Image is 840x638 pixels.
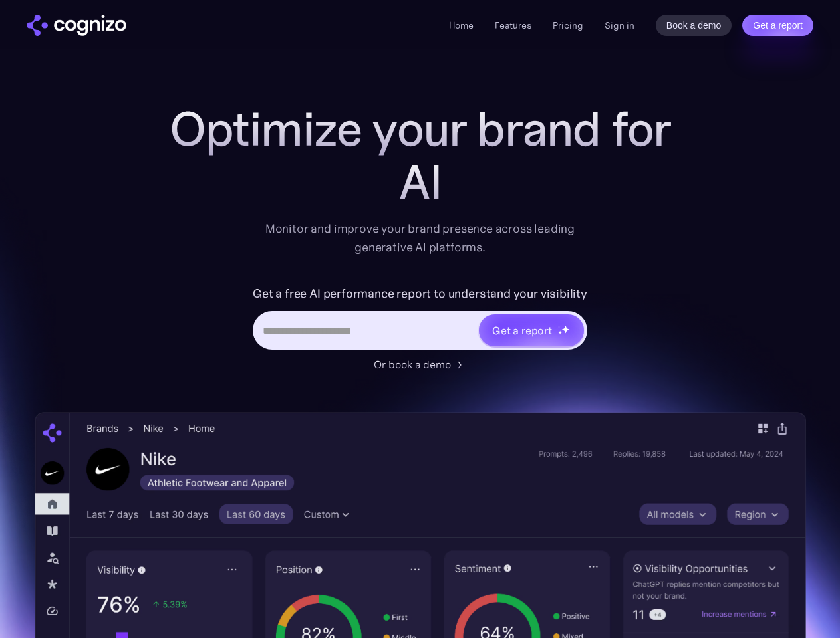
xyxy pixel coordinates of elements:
[27,15,126,36] img: cognizo logo
[553,19,583,31] a: Pricing
[742,15,813,36] a: Get a report
[154,156,686,209] div: AI
[558,330,563,335] img: star
[374,356,467,372] a: Or book a demo
[561,325,570,334] img: star
[495,19,531,31] a: Features
[154,102,686,156] h1: Optimize your brand for
[605,17,634,33] a: Sign in
[656,15,732,36] a: Book a demo
[27,15,126,36] a: home
[449,19,474,31] a: Home
[558,326,560,328] img: star
[253,283,587,304] label: Get a free AI performance report to understand your visibility
[492,322,552,338] div: Get a report
[478,313,585,348] a: Get a reportstarstarstar
[257,219,584,257] div: Monitor and improve your brand presence across leading generative AI platforms.
[374,356,451,372] div: Or book a demo
[253,283,587,350] form: Hero URL Input Form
